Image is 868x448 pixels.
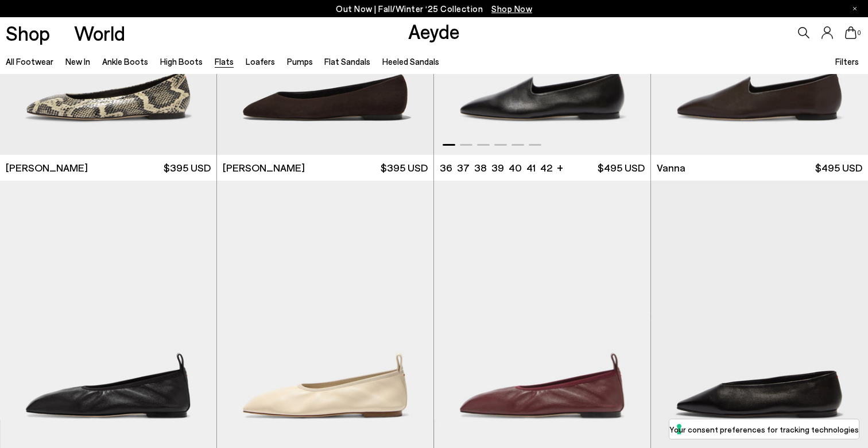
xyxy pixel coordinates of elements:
span: 0 [857,30,862,36]
span: [PERSON_NAME] [223,161,305,175]
a: Ankle Boots [102,56,148,67]
span: [PERSON_NAME] [6,161,88,175]
li: 39 [491,161,504,175]
p: Out Now | Fall/Winter ‘25 Collection [336,2,532,16]
span: Navigate to /collections/new-in [491,3,532,14]
span: Vanna [657,161,685,175]
span: $395 USD [381,161,428,175]
a: High Boots [160,56,203,67]
button: Your consent preferences for tracking technologies [669,419,859,439]
a: World [74,23,125,43]
a: 36 37 38 39 40 41 42 + $495 USD [434,155,650,181]
a: Shop [6,23,50,43]
a: [PERSON_NAME] $395 USD [217,155,433,181]
ul: variant [440,161,549,175]
li: 37 [457,161,470,175]
span: Filters [835,56,859,67]
label: Your consent preferences for tracking technologies [669,423,859,435]
a: 0 [845,26,857,39]
li: 40 [509,161,522,175]
a: Heeled Sandals [382,56,439,67]
span: $395 USD [164,161,211,175]
a: New In [65,56,90,67]
li: 36 [440,161,452,175]
li: 38 [474,161,487,175]
a: Flat Sandals [324,56,370,67]
a: Aeyde [408,19,460,43]
span: $495 USD [598,161,645,175]
a: Vanna $495 USD [651,155,868,181]
a: All Footwear [6,56,53,67]
li: 42 [540,161,552,175]
span: $495 USD [815,161,862,175]
a: Loafers [246,56,275,67]
a: Flats [215,56,234,67]
li: + [557,159,563,175]
li: 41 [526,161,536,175]
a: Pumps [287,56,313,67]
